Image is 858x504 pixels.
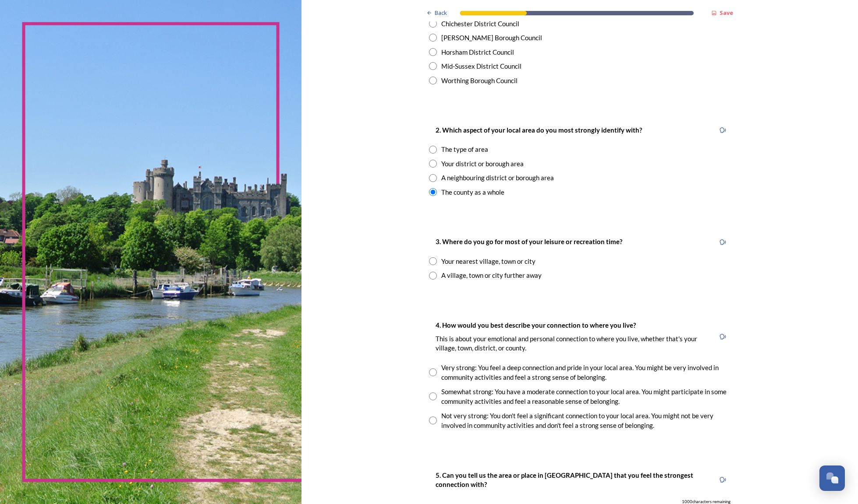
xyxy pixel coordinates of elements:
[441,411,730,430] div: Not very strong: You don't feel a significant connection to your local area. You might not be ver...
[441,61,521,71] div: Mid-Sussex District Council
[436,471,695,488] strong: 5. Can you tell us the area or place in [GEOGRAPHIC_DATA] that you feel the strongest connection ...
[441,19,519,29] div: Chichester District Council
[436,238,622,245] strong: 3. Where do you go for most of your leisure or recreation time?
[441,187,504,197] div: The county as a whole
[441,76,518,86] div: Worthing Borough Council
[441,363,730,382] div: Very strong: You feel a deep connection and pride in your local area. You might be very involved ...
[441,33,542,43] div: [PERSON_NAME] Borough Council
[441,270,542,280] div: A village, town or city further away
[441,47,514,57] div: Horsham District Council
[441,256,535,266] div: Your nearest village, town or city
[441,387,730,406] div: Somewhat strong: You have a moderate connection to your local area. You might participate in some...
[441,159,524,169] div: Your district or borough area
[436,126,642,134] strong: 2. Which aspect of your local area do you most strongly identify with?
[436,334,708,353] p: This is about your emotional and personal connection to where you live, whether that's your villa...
[441,173,554,183] div: A neighbouring district or borough area
[819,465,845,491] button: Open Chat
[441,144,488,154] div: The type of area
[436,321,636,329] strong: 4. How would you best describe your connection to where you live?
[435,9,447,17] span: Back
[720,9,733,17] strong: Save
